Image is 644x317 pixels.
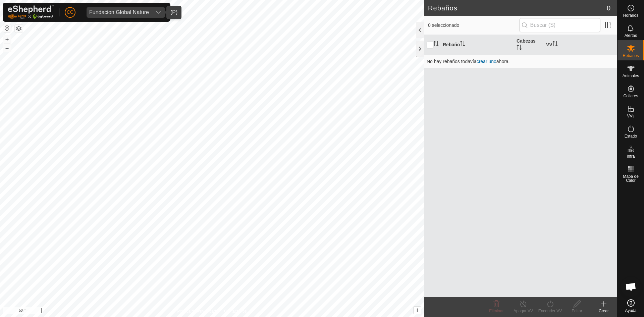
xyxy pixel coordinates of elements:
div: dropdown trigger [152,7,165,18]
span: 0 [607,3,610,13]
h2: Rebaños [428,4,607,12]
a: Contáctenos [224,308,247,314]
td: No hay rebaños todavía ahora. [424,55,617,68]
span: Animales [623,74,639,78]
div: Crear [590,308,617,314]
a: Política de Privacidad [177,308,216,314]
span: Fundacion Global Nature [87,7,152,18]
span: Eliminar [489,309,503,313]
button: Capas del Mapa [15,24,23,33]
div: Chat abierto [621,277,641,297]
span: Alertas [625,34,637,38]
span: VVs [627,114,634,118]
a: crear uno [477,59,496,64]
th: VV [543,35,617,55]
p-sorticon: Activar para ordenar [433,42,439,47]
span: Rebaños [623,54,639,58]
div: Editar [563,308,590,314]
th: Cabezas [514,35,543,55]
span: Horarios [623,13,638,17]
button: i [414,307,421,314]
div: Fundacion Global Nature [89,10,149,15]
span: Collares [623,94,638,98]
span: Ayuda [625,309,637,313]
div: Encender VV [537,308,563,314]
p-sorticon: Activar para ordenar [517,46,522,51]
p-sorticon: Activar para ordenar [552,42,558,47]
input: Buscar (S) [519,18,600,32]
div: Apagar VV [510,308,537,314]
img: Logo Gallagher [8,5,54,19]
span: i [417,307,418,313]
p-sorticon: Activar para ordenar [460,42,465,47]
a: Ayuda [618,297,644,315]
span: 0 seleccionado [428,22,519,29]
button: Restablecer Mapa [3,24,11,32]
th: Rebaño [440,35,514,55]
span: Mapa de Calor [619,174,642,182]
span: Estado [625,134,637,138]
span: CC [67,9,73,16]
button: + [3,35,11,43]
span: Infra [627,154,635,158]
button: – [3,44,11,52]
